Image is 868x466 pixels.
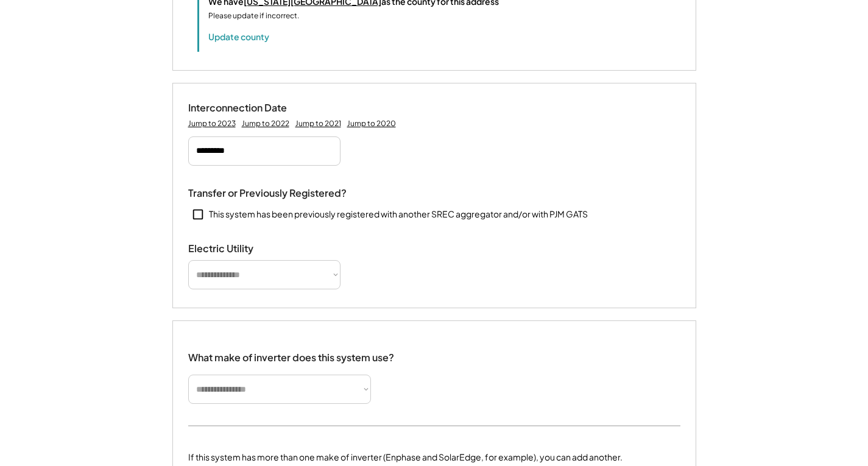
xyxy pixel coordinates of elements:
[188,187,347,200] div: Transfer or Previously Registered?
[295,119,341,129] div: Jump to 2021
[188,339,394,367] div: What make of inverter does this system use?
[242,119,289,129] div: Jump to 2022
[209,208,588,221] div: This system has been previously registered with another SREC aggregator and/or with PJM GATS
[188,119,236,129] div: Jump to 2023
[188,451,623,464] div: If this system has more than one make of inverter (Enphase and SolarEdge, for example), you can a...
[208,10,299,21] div: Please update if incorrect.
[347,119,396,129] div: Jump to 2020
[188,102,310,115] div: Interconnection Date
[188,242,310,255] div: Electric Utility
[208,30,269,43] button: Update county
